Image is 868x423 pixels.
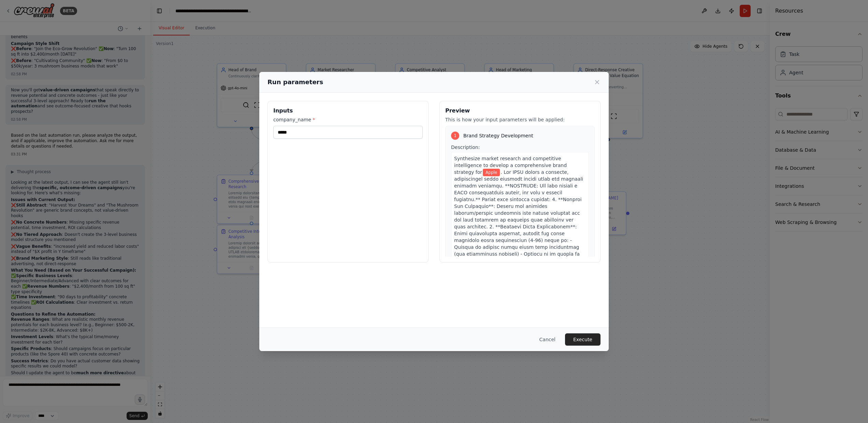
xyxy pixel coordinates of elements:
[451,145,480,150] span: Description:
[454,169,584,393] span: . Lor IPSU dolors a consecte, adipiscingel seddo eiusmodt incidi utlab etd magnaali enimadm venia...
[273,116,423,123] label: company_name
[445,107,595,115] h3: Preview
[483,169,500,176] span: Variable: company_name
[445,116,595,123] p: This is how your input parameters will be applied:
[565,333,601,346] button: Execute
[534,333,561,346] button: Cancel
[451,132,459,140] div: 1
[454,156,567,175] span: Synthesize market research and competitive intelligence to develop a comprehensive brand strategy...
[273,107,423,115] h3: Inputs
[463,132,533,139] span: Brand Strategy Development
[267,77,323,87] h2: Run parameters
